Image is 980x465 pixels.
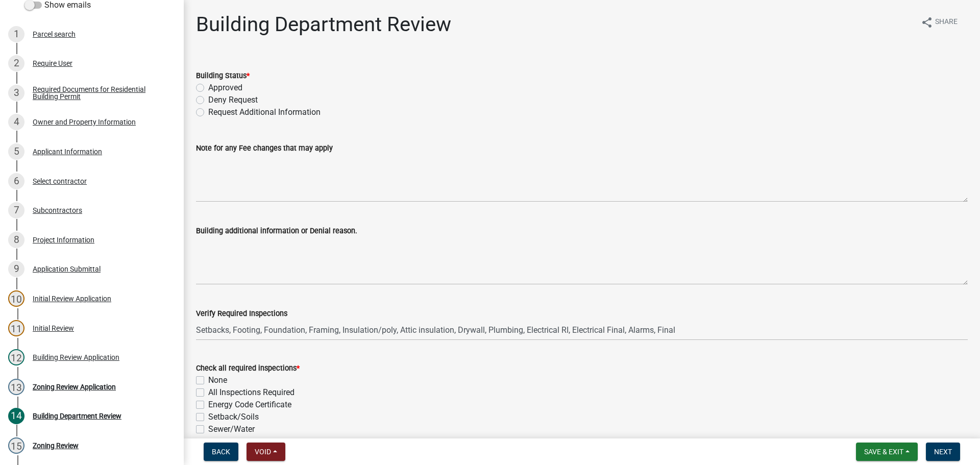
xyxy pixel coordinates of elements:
[864,448,903,456] span: Save & Exit
[8,143,24,160] div: 5
[8,349,24,365] div: 12
[196,228,357,235] label: Building additional information or Denial reason.
[208,399,291,411] label: Energy Code Certificate
[208,423,255,435] label: Sewer/Water
[208,386,295,399] label: All Inspections Required
[856,443,918,461] button: Save & Exit
[33,295,111,302] div: Initial Review Application
[8,437,24,454] div: 15
[33,148,102,155] div: Applicant Information
[196,72,250,80] label: Building Status
[8,408,24,424] div: 14
[33,118,136,126] div: Owner and Property Information
[33,236,94,243] div: Project Information
[33,31,76,38] div: Parcel search
[208,411,259,423] label: Setback/Soils
[208,94,258,106] label: Deny Request
[208,374,227,386] label: None
[8,320,24,336] div: 11
[196,310,287,317] label: Verify Required Inspections
[33,60,72,67] div: Require User
[255,448,271,456] span: Void
[33,354,119,361] div: Building Review Application
[208,82,242,94] label: Approved
[33,325,74,332] div: Initial Review
[913,12,966,32] button: shareShare
[8,85,24,101] div: 3
[33,178,87,185] div: Select contractor
[8,261,24,277] div: 9
[196,365,300,372] label: Check all required inspections
[8,379,24,395] div: 13
[8,290,24,307] div: 10
[33,265,101,273] div: Application Submittal
[33,207,82,214] div: Subcontractors
[8,26,24,42] div: 1
[934,448,952,456] span: Next
[247,443,285,461] button: Void
[33,383,116,390] div: Zoning Review Application
[8,55,24,71] div: 2
[935,16,958,29] span: Share
[33,412,121,420] div: Building Department Review
[212,448,230,456] span: Back
[8,202,24,218] div: 7
[8,173,24,189] div: 6
[196,12,451,37] h1: Building Department Review
[33,86,167,100] div: Required Documents for Residential Building Permit
[8,114,24,130] div: 4
[33,442,79,449] div: Zoning Review
[8,232,24,248] div: 8
[926,443,960,461] button: Next
[921,16,933,29] i: share
[208,106,321,118] label: Request Additional Information
[196,145,333,152] label: Note for any Fee changes that may apply
[204,443,238,461] button: Back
